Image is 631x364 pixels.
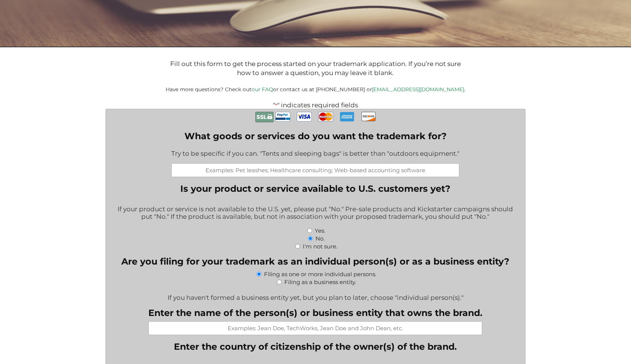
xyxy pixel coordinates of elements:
[315,227,325,234] label: Yes.
[372,86,464,92] a: [EMAIL_ADDRESS][DOMAIN_NAME]
[166,86,465,92] small: Have more questions? Check out or contact us at [PHONE_NUMBER] or .
[171,145,459,163] div: Try to be specific if you can. "Tents and sleeping bags" is better than "outdoors equipment."
[340,109,355,124] img: AmEx
[255,109,274,125] img: Secure Payment with SSL
[174,341,457,352] legend: Enter the country of citizenship of the owner(s) of the brand.
[284,278,356,286] label: Filing as a business entity.
[112,289,520,301] div: If you haven't formed a business entity yet, but you plan to later, choose "individual person(s)."
[264,271,376,278] label: Filing as one or more individual persons.
[315,235,325,242] label: No.
[148,307,482,318] label: Enter the name of the person(s) or business entity that owns the brand.
[297,109,312,124] img: Visa
[275,109,290,124] img: PayPal
[121,256,509,267] legend: Are you filing for your trademark as an individual person(s) or as a business entity?
[318,109,333,124] img: MasterCard
[361,109,376,123] img: Discover
[171,163,459,177] input: Examples: Pet leashes; Healthcare consulting; Web-based accounting software
[148,321,482,335] input: Examples: Jean Doe, TechWorks, Jean Doe and John Dean, etc.
[252,86,273,92] a: our FAQ
[180,183,450,194] legend: Is your product or service available to U.S. customers yet?
[112,200,520,226] div: If your product or service is not available to the U.S. yet, please put "No." Pre-sale products a...
[82,101,549,109] p: " " indicates required fields
[303,243,337,250] label: I'm not sure.
[164,60,467,77] p: Fill out this form to get the process started on your trademark application. If you’re not sure h...
[171,131,459,141] label: What goods or services do you want the trademark for?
